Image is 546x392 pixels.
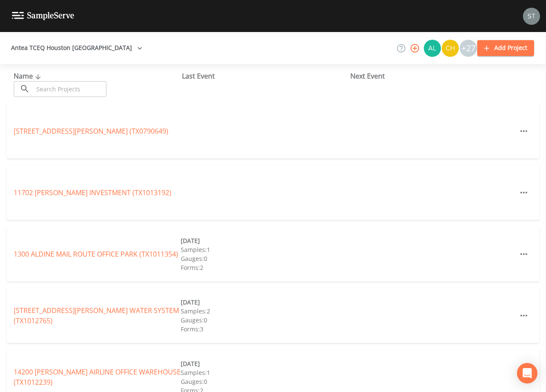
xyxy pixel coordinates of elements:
[181,245,348,254] div: Samples: 1
[33,81,106,97] input: Search Projects
[350,71,519,81] div: Next Event
[14,367,181,387] a: 14200 [PERSON_NAME] AIRLINE OFFICE WAREHOUSE (TX1012239)
[523,8,540,25] img: cb9926319991c592eb2b4c75d39c237f
[8,40,146,56] button: Antea TCEQ Houston [GEOGRAPHIC_DATA]
[441,40,459,57] div: Charles Medina
[14,71,43,81] span: Name
[181,254,348,263] div: Gauges: 0
[460,40,477,57] div: +27
[14,249,178,259] a: 1300 ALDINE MAIL ROUTE OFFICE PARK (TX1011354)
[424,40,441,57] img: 30a13df2a12044f58df5f6b7fda61338
[181,236,348,245] div: [DATE]
[12,12,74,20] img: logo
[14,126,168,136] a: [STREET_ADDRESS][PERSON_NAME] (TX0790649)
[423,40,441,57] div: Alaina Hahn
[181,359,348,368] div: [DATE]
[517,363,537,383] div: Open Intercom Messenger
[181,377,348,386] div: Gauges: 0
[14,188,171,197] a: 11702 [PERSON_NAME] INVESTMENT (TX1013192)
[442,40,459,57] img: c74b8b8b1c7a9d34f67c5e0ca157ed15
[181,298,348,307] div: [DATE]
[477,40,534,56] button: Add Project
[14,306,179,325] a: [STREET_ADDRESS][PERSON_NAME] WATER SYSTEM (TX1012765)
[181,316,348,325] div: Gauges: 0
[181,307,348,316] div: Samples: 2
[181,368,348,377] div: Samples: 1
[182,71,350,81] div: Last Event
[181,325,348,333] div: Forms: 3
[181,263,348,272] div: Forms: 2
